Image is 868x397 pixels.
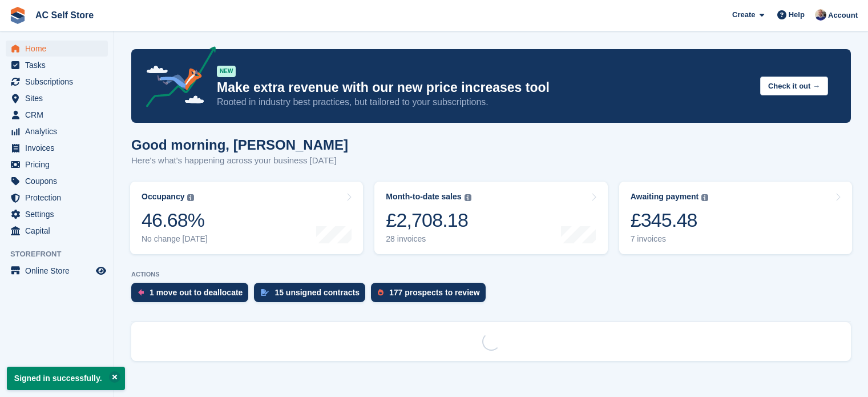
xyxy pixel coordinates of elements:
div: 1 move out to deallocate [150,288,243,297]
img: Barry Todd [815,9,826,21]
a: menu [6,57,108,73]
a: Awaiting payment £345.48 7 invoices [619,182,852,254]
span: Sites [25,90,94,106]
p: Here's what's happening across your business [DATE] [131,154,348,167]
span: Settings [25,206,94,222]
span: Protection [25,190,94,206]
a: AC Self Store [31,6,98,25]
a: menu [6,41,108,57]
span: Online Store [25,263,94,279]
a: menu [6,107,108,123]
a: menu [6,157,108,173]
div: 7 invoices [631,234,709,244]
a: 1 move out to deallocate [131,283,254,308]
a: menu [6,140,108,156]
a: menu [6,263,108,279]
a: Occupancy 46.68% No change [DATE] [130,182,363,254]
img: icon-info-grey-7440780725fd019a000dd9b08b2336e03edf1995a4989e88bcd33f0948082b44.svg [465,194,471,201]
span: Subscriptions [25,74,94,90]
span: Analytics [25,123,94,139]
div: 46.68% [142,208,208,232]
div: £2,708.18 [386,208,471,232]
p: Signed in successfully. [7,367,125,390]
img: stora-icon-8386f47178a22dfd0bd8f6a31ec36ba5ce8667c1dd55bd0f319d3a0aa187defe.svg [9,7,26,24]
img: contract_signature_icon-13c848040528278c33f63329250d36e43548de30e8caae1d1a13099fd9432cc5.svg [261,289,269,296]
a: menu [6,90,108,106]
img: prospect-51fa495bee0391a8d652442698ab0144808aea92771e9ea1ae160a38d050c398.svg [378,289,383,296]
img: price-adjustments-announcement-icon-8257ccfd72463d97f412b2fc003d46551f7dbcb40ab6d574587a9cd5c0d94... [136,46,216,111]
a: menu [6,173,108,189]
a: menu [6,123,108,139]
button: Check it out → [760,77,828,95]
a: 177 prospects to review [371,283,491,308]
div: 15 unsigned contracts [274,288,360,297]
img: icon-info-grey-7440780725fd019a000dd9b08b2336e03edf1995a4989e88bcd33f0948082b44.svg [701,194,708,201]
a: menu [6,74,108,90]
div: 28 invoices [386,234,471,244]
span: Home [25,41,94,57]
div: Month-to-date sales [386,192,461,202]
div: Awaiting payment [631,192,699,202]
div: No change [DATE] [142,234,208,244]
div: NEW [217,66,236,77]
img: icon-info-grey-7440780725fd019a000dd9b08b2336e03edf1995a4989e88bcd33f0948082b44.svg [187,194,194,201]
span: Pricing [25,157,94,173]
span: Storefront [10,248,114,260]
h1: Good morning, [PERSON_NAME] [131,137,348,153]
a: 15 unsigned contracts [254,283,371,308]
a: Preview store [94,264,108,278]
a: Month-to-date sales £2,708.18 28 invoices [374,182,607,254]
a: menu [6,190,108,206]
span: Account [828,10,858,21]
p: ACTIONS [131,271,851,278]
a: menu [6,206,108,222]
span: Capital [25,223,94,239]
img: move_outs_to_deallocate_icon-f764333ba52eb49d3ac5e1228854f67142a1ed5810a6f6cc68b1a99e826820c5.svg [138,289,144,296]
p: Make extra revenue with our new price increases tool [217,79,751,96]
span: Create [732,9,755,21]
div: 177 prospects to review [389,288,480,297]
span: Coupons [25,173,94,189]
div: Occupancy [142,192,184,202]
span: Tasks [25,57,94,73]
span: Invoices [25,140,94,156]
span: CRM [25,107,94,123]
p: Rooted in industry best practices, but tailored to your subscriptions. [217,96,751,109]
span: Help [789,9,805,21]
a: menu [6,223,108,239]
div: £345.48 [631,208,709,232]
